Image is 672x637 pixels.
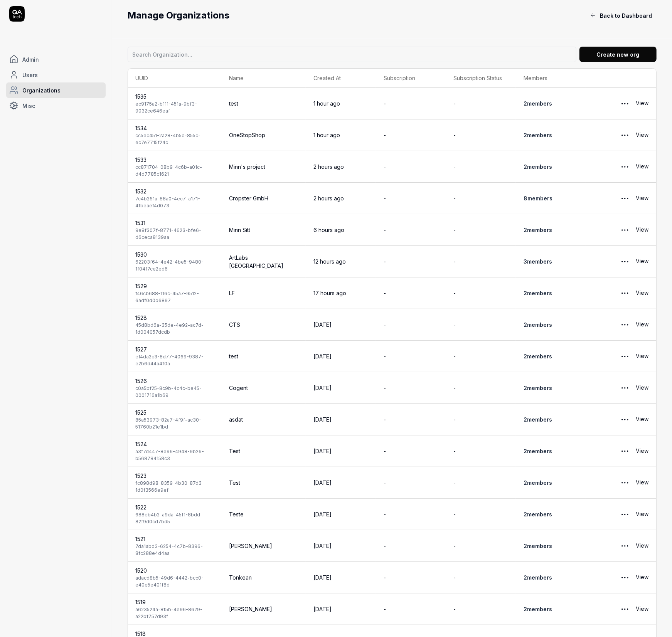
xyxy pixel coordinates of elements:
[136,417,214,430] div: 85a53973-82a7-4f9f-ac30-51760b21e1bd
[549,606,552,612] span: s
[376,277,446,309] td: -
[549,448,552,454] span: s
[136,250,214,259] div: 1530
[136,282,214,290] div: 1529
[136,606,214,620] div: a623524a-8f5b-4e96-8629-a22bf757d93f
[585,8,657,23] a: Back to Dashboard
[636,380,648,396] a: View
[136,345,214,353] div: 1527
[313,163,344,170] time: 2 hours ago
[6,82,106,98] a: Organizations
[221,593,306,625] td: [PERSON_NAME]
[376,183,446,214] td: -
[136,511,214,525] div: 688eb4b2-a9da-45f1-8bdd-82f9d0cd7bd5
[136,408,214,417] div: 1525
[313,132,340,138] time: 1 hour ago
[549,227,552,233] span: s
[376,119,446,151] td: -
[136,440,214,448] div: 1524
[313,574,332,581] time: [DATE]
[636,222,648,238] a: View
[313,385,332,391] time: [DATE]
[313,321,332,328] time: [DATE]
[524,163,552,170] a: 2members
[313,479,332,486] time: [DATE]
[136,259,214,272] div: 62203f64-4e42-4be5-9480-1f04f7ce2ed6
[136,575,214,588] div: adacd8b5-49d6-4442-bcc0-e40e5e401f8d
[136,353,214,367] div: ef4da2c3-8d77-4069-9387-e2b6d44a4f0a
[636,191,648,206] a: View
[446,467,516,499] td: -
[636,507,648,522] a: View
[136,124,214,132] div: 1534
[136,535,214,543] div: 1521
[136,598,214,606] div: 1519
[524,479,552,486] a: 2members
[446,277,516,309] td: -
[221,404,306,435] td: asdat
[524,511,552,518] a: 2members
[221,435,306,467] td: Test
[549,543,552,549] span: s
[136,101,214,114] div: ec9175a2-b111-451a-9bf3-9032ce646eaf
[524,227,552,233] a: 2members
[446,309,516,341] td: -
[516,69,586,88] th: Members
[22,102,35,110] span: Misc
[136,156,214,164] div: 1533
[128,47,577,62] input: Search Organization...
[446,404,516,435] td: -
[446,88,516,119] td: -
[376,246,446,277] td: -
[446,119,516,151] td: -
[313,448,332,454] time: [DATE]
[446,69,516,88] th: Subscription Status
[376,499,446,530] td: -
[636,128,648,143] a: View
[549,100,552,107] span: s
[376,214,446,246] td: -
[313,195,344,202] time: 2 hours ago
[136,448,214,462] div: a3f7d447-8e96-4948-9b26-b568784158c3
[376,467,446,499] td: -
[136,187,214,195] div: 1532
[446,593,516,625] td: -
[446,372,516,404] td: -
[524,353,552,360] a: 2members
[376,404,446,435] td: -
[128,8,586,22] h2: Manage Organizations
[376,151,446,183] td: -
[136,480,214,494] div: fc898d98-8359-4b30-87d3-1d0f3566e9ef
[376,372,446,404] td: -
[313,227,344,233] time: 6 hours ago
[376,435,446,467] td: -
[524,195,552,202] a: 8members
[636,538,648,554] a: View
[549,321,552,328] span: s
[446,435,516,467] td: -
[128,69,221,88] th: UUID
[22,86,61,94] span: Organizations
[221,467,306,499] td: Test
[549,258,552,265] span: s
[306,69,376,88] th: Created At
[524,448,552,454] a: 2members
[446,499,516,530] td: -
[549,385,552,391] span: s
[376,593,446,625] td: -
[636,254,648,269] a: View
[221,246,306,277] td: ArtLabs [GEOGRAPHIC_DATA]
[579,47,657,62] button: Create new org
[22,71,38,79] span: Users
[136,472,214,480] div: 1523
[221,119,306,151] td: OneStopShop
[136,503,214,511] div: 1522
[136,195,214,209] div: 7c4b261a-88a0-4ec7-a171-4fbeaef4d073
[549,416,552,423] span: s
[600,12,652,20] span: Back to Dashboard
[524,258,552,265] a: 3members
[376,341,446,372] td: -
[446,214,516,246] td: -
[136,92,214,101] div: 1535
